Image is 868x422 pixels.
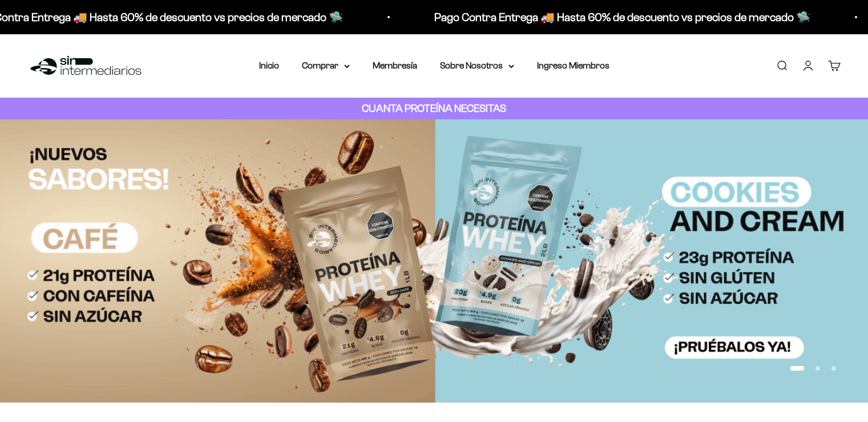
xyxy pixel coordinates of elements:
a: Ingreso Miembros [537,61,609,70]
summary: Comprar [302,58,350,73]
summary: Sobre Nosotros [440,58,514,73]
a: Membresía [373,61,417,70]
a: Inicio [259,61,279,70]
strong: CUANTA PROTEÍNA NECESITAS [362,102,506,114]
p: Pago Contra Entrega 🚚 Hasta 60% de descuento vs precios de mercado 🛸 [429,8,805,26]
